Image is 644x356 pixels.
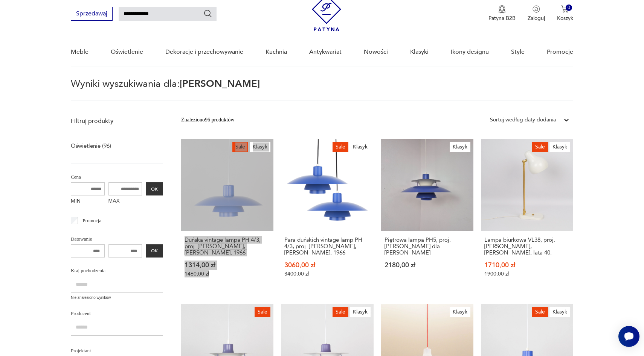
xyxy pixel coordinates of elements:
iframe: Smartsupp widget button [618,326,639,347]
a: Meble [71,38,89,67]
a: Nowości [364,38,388,67]
a: Antykwariat [309,38,342,67]
a: Ikona medaluPatyna B2B [488,5,516,22]
a: Ikony designu [451,38,489,67]
img: Ikonka użytkownika [533,5,540,13]
label: MAX [108,195,142,208]
p: 3400,00 zł [284,271,370,277]
button: OK [146,244,163,258]
p: Zaloguj [528,15,545,22]
button: Zaloguj [528,5,545,22]
label: MIN [71,195,105,208]
a: Promocje [547,38,573,67]
div: Sortuj według daty dodania [490,116,556,124]
p: Projektant [71,347,163,355]
p: Cena [71,173,163,181]
p: Patyna B2B [488,15,516,22]
a: Kuchnia [266,38,287,67]
img: Ikona medalu [498,5,506,14]
h3: Duńska vintage lampa PH 4/3, proj. [PERSON_NAME], [PERSON_NAME], 1966 [185,237,270,256]
a: KlasykPiętrowa lampa PH5, proj. P. Henningsen dla Louis PoulsenPiętrowa lampa PH5, proj. [PERSON_... [381,139,473,292]
p: 1900,00 zł [484,271,570,277]
h3: Lampa biurkowa VL38, proj. [PERSON_NAME], [PERSON_NAME], lata 40. [484,237,570,256]
p: 1460,00 zł [185,271,270,277]
button: Sprzedawaj [71,7,113,21]
p: 1314,00 zł [185,262,270,268]
p: Datowanie [71,235,163,243]
a: Dekoracje i przechowywanie [165,38,243,67]
div: 0 [566,5,572,11]
span: [PERSON_NAME] [180,77,260,91]
button: Patyna B2B [488,5,516,22]
p: 3060,00 zł [284,262,370,268]
a: Sprzedawaj [71,12,113,17]
a: Style [511,38,525,67]
p: Wyniki wyszukiwania dla: [71,79,573,101]
a: SaleKlasykLampa biurkowa VL38, proj. Vilhelm Lauritzen, Louis Poulsen, lata 40.Lampa biurkowa VL3... [481,139,573,292]
p: 1710,00 zł [484,262,570,268]
a: Klasyki [410,38,429,67]
button: 0Koszyk [557,5,573,22]
img: Ikona koszyka [561,5,569,13]
a: Oświetlenie (96) [71,141,111,151]
a: SaleKlasykPara duńskich vintage lamp PH 4/3, proj. Poul Henningsen, Louis Poulsen, 1966Para duńsk... [281,139,373,292]
div: Znaleziono 96 produktów [181,116,234,124]
h3: Para duńskich vintage lamp PH 4/3, proj. [PERSON_NAME], [PERSON_NAME], 1966 [284,237,370,256]
p: Promocja [82,217,101,225]
button: OK [146,182,163,195]
h3: Piętrowa lampa PH5, proj. [PERSON_NAME] dla [PERSON_NAME] [385,237,470,256]
p: Nie znaleziono wyników [71,295,163,301]
p: Filtruj produkty [71,117,163,125]
p: 2180,00 zł [385,262,470,268]
button: Szukaj [203,9,212,18]
a: SaleKlasykDuńska vintage lampa PH 4/3, proj. Poul Henningsen, Louis Poulsen, 1966Duńska vintage l... [181,139,273,292]
p: Koszyk [557,15,573,22]
a: Oświetlenie [111,38,143,67]
p: Producent [71,309,163,318]
p: Kraj pochodzenia [71,267,163,275]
